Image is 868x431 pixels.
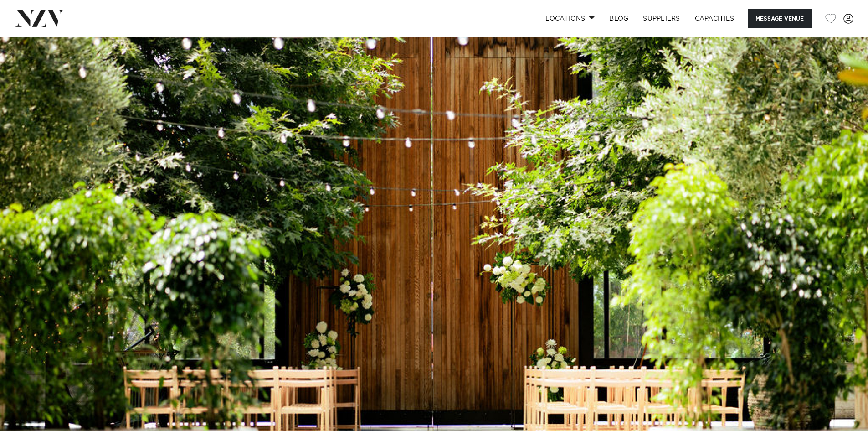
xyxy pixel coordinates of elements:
a: Locations [538,9,602,28]
a: Capacities [688,9,742,28]
button: Message Venue [748,9,812,28]
a: SUPPLIERS [636,9,687,28]
img: nzv-logo.png [15,10,64,26]
a: BLOG [602,9,636,28]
